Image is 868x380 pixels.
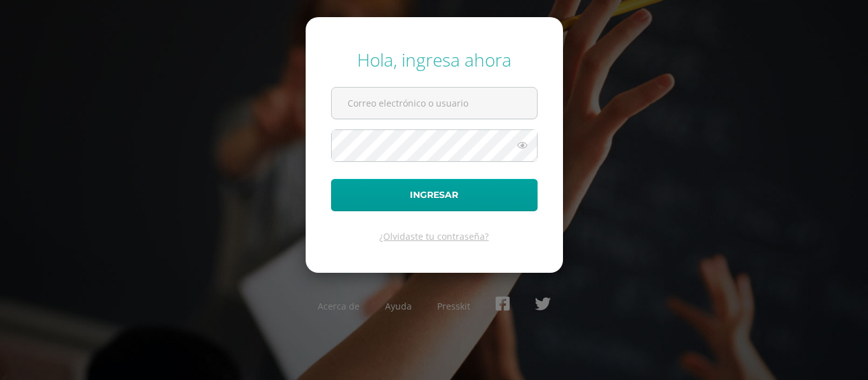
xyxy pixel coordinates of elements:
[318,300,360,312] a: Acerca de
[331,48,538,72] div: Hola, ingresa ahora
[379,230,489,242] a: ¿Olvidaste tu contraseña?
[332,88,537,119] input: Correo electrónico o usuario
[437,300,470,312] a: Presskit
[385,300,412,312] a: Ayuda
[331,179,538,211] button: Ingresar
